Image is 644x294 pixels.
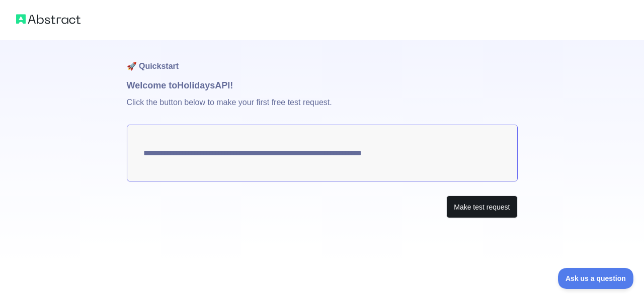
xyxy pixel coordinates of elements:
[558,268,634,289] iframe: Toggle Customer Support
[16,12,80,26] img: Abstract logo
[446,195,517,218] button: Make test request
[127,40,518,78] h1: 🚀 Quickstart
[127,92,518,125] p: Click the button below to make your first free test request.
[127,78,518,92] h1: Welcome to Holidays API!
